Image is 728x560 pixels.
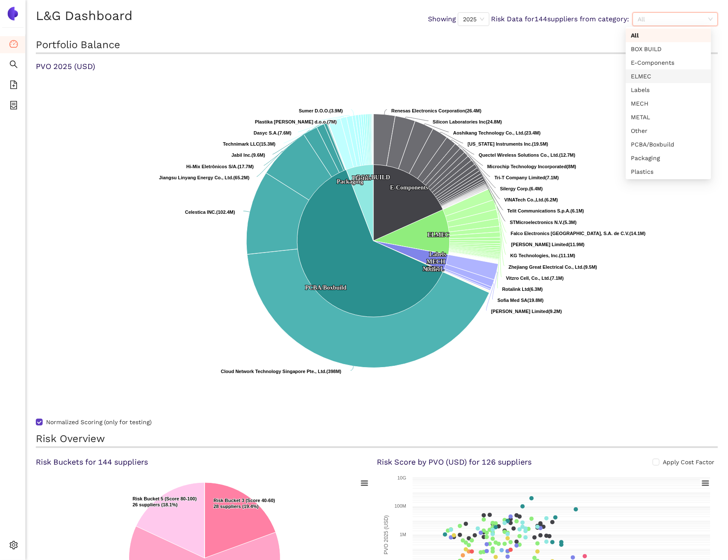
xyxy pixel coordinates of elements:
[159,175,249,180] text: (65.2M)
[494,175,545,180] tspan: Tri-T Company Limited
[631,99,706,108] div: MECH
[9,57,18,74] span: search
[9,78,18,95] span: file-add
[497,298,527,303] tspan: Sofia Med SA
[185,210,216,215] tspan: Celestica INC.
[223,141,276,146] text: (15.3M)
[508,264,597,270] text: (9.5M)
[502,287,529,292] tspan: Rotalink Ltd
[391,108,465,113] tspan: Renesas Electronics Corporation
[631,31,706,40] div: All
[487,164,566,169] tspan: Microchip Technology Incorporated
[159,175,233,180] tspan: Jiangsu Linyang Energy Co., Ltd.
[391,108,482,113] text: (26.4M)
[231,152,251,158] tspan: Jabil Inc.
[491,309,548,314] tspan: [PERSON_NAME] Limited
[337,178,363,185] text: Packaging
[255,119,327,124] tspan: Plastika [PERSON_NAME] d.o.o.
[511,242,585,247] text: (11.9M)
[377,457,532,467] span: Risk Score by PVO (USD) for 126 suppliers
[626,165,711,178] div: Plastics
[507,208,584,213] text: (6.1M)
[357,174,390,181] text: BOX BUILD
[506,276,564,281] text: (7.1M)
[626,69,711,83] div: ELMEC
[433,119,486,124] tspan: Silicon Laboratories Inc
[43,418,155,427] span: Normalized Scoring (only for testing)
[299,108,343,113] text: (3.9M)
[510,220,577,225] text: (5.3M)
[638,13,713,26] span: All
[231,152,265,158] text: (9.6M)
[428,232,449,238] text: ELMEC
[400,532,406,537] text: 1M
[479,152,559,158] tspan: Quectel Wireless Solutions Co., Ltd.
[487,164,576,169] text: (8M)
[221,369,341,374] text: (398M)
[494,175,559,180] text: (7.1M)
[631,126,706,135] div: Other
[511,231,630,236] tspan: Falco Electronics [GEOGRAPHIC_DATA], S.A. de C.V.
[6,7,20,20] img: Logo
[36,432,718,448] h2: Risk Overview
[186,164,237,169] tspan: Hi-Mix Eletrônicos S/A.
[305,284,347,291] text: PCBA/Boxbuild
[453,130,540,135] text: (23.4M)
[423,266,444,272] text: METAL
[626,83,711,97] div: Labels
[36,457,148,467] span: Risk Buckets for 144 suppliers
[507,208,570,213] tspan: Telit Communications S.p.A.
[453,130,524,135] tspan: Aoshikang Technology Co., Ltd.
[479,152,575,158] text: (12.7M)
[631,112,706,122] div: METAL
[468,141,532,146] tspan: [US_STATE] Instruments Inc.
[9,98,18,115] span: container
[506,276,550,281] tspan: Vitzro Cell, Co., Ltd.
[626,42,711,56] div: BOX BUILD
[223,141,259,146] tspan: Technimark LLC
[504,197,544,202] tspan: VINATech Co.,Ltd.
[631,140,706,149] div: PCBA/Boxbuild
[508,264,584,270] tspan: Zhejiang Great Electrical Co., Ltd.
[510,253,559,258] tspan: KG Technologies, Inc.
[510,253,575,258] text: (11.1M)
[631,72,706,81] div: ELMEC
[510,220,563,225] tspan: STMicroelectronics N.V.
[502,287,543,292] text: (6.3M)
[9,37,18,54] span: dashboard
[394,503,406,508] text: 100M
[221,369,326,374] tspan: Cloud Network Technology Singapore Pte., Ltd.
[500,186,529,191] tspan: Silergy Corp.
[36,38,718,54] h2: Portfolio Balance
[383,515,389,554] text: PVO 2025 (USD)
[428,12,718,26] div: Showing Risk Data for 144 suppliers from category:
[36,62,95,71] span: PVO 2025 (USD)
[626,151,711,165] div: Packaging
[133,496,197,501] tspan: Risk Bucket 5 (Score 80-100)
[468,141,548,146] text: (19.5M)
[491,309,562,314] text: (9.2M)
[659,458,718,467] span: Apply Cost Factor
[433,119,502,124] text: (24.8M)
[425,266,441,273] text: Other
[626,138,711,151] div: PCBA/Boxbuild
[626,124,711,138] div: Other
[631,167,706,176] div: Plastics
[626,56,711,69] div: E-Components
[463,13,484,26] span: 2025
[254,130,278,135] tspan: Dasyc S.A.
[36,7,133,25] h1: L&G Dashboard
[254,130,292,135] text: (7.6M)
[626,110,711,124] div: METAL
[427,258,445,265] text: MECH
[504,197,558,202] text: (6.2M)
[390,184,428,191] text: E-Components
[429,251,446,258] text: Labels
[255,119,337,124] text: (7M)
[631,85,706,95] div: Labels
[352,175,372,181] text: Plastics
[214,498,275,509] text: 28 suppliers (19.4%)
[133,496,197,507] text: 26 suppliers (18.1%)
[185,210,235,215] text: (102.4M)
[299,108,329,113] tspan: Sumer D.O.O.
